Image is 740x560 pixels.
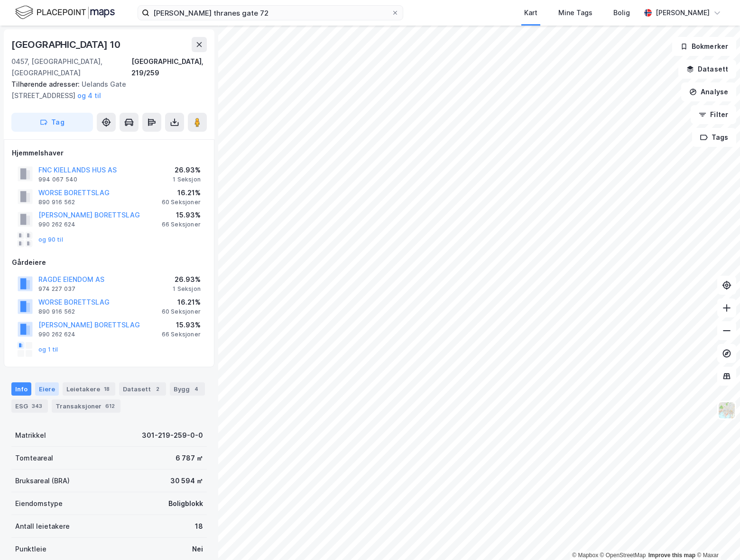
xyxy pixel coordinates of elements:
div: Eiendomstype [15,498,63,509]
div: 990 262 624 [38,331,75,338]
div: 15.93% [162,319,201,331]
div: 990 262 624 [38,221,75,228]
div: 18 [102,384,111,394]
div: [PERSON_NAME] [656,7,710,18]
input: Søk på adresse, matrikkel, gårdeiere, leietakere eller personer [149,6,391,20]
a: Mapbox [572,552,598,559]
div: Leietakere [63,382,115,396]
div: Punktleie [15,543,46,555]
div: Nei [192,543,203,555]
button: Bokmerker [672,37,736,56]
span: Tilhørende adresser: [11,80,82,88]
div: 4 [192,384,201,394]
div: Eiere [35,382,59,396]
div: Mine Tags [558,7,592,18]
div: Uelands Gate [STREET_ADDRESS] [11,79,199,101]
div: 0457, [GEOGRAPHIC_DATA], [GEOGRAPHIC_DATA] [11,56,131,79]
button: Tags [692,128,736,147]
div: Antall leietakere [15,521,70,532]
div: [GEOGRAPHIC_DATA] 10 [11,37,122,52]
div: 612 [103,401,117,411]
div: Info [11,382,31,396]
div: 994 067 540 [38,176,77,183]
button: Datasett [678,60,736,79]
button: Filter [691,105,736,124]
div: 60 Seksjoner [162,199,201,206]
img: Z [718,401,736,419]
div: 890 916 562 [38,308,75,316]
div: 6 787 ㎡ [176,452,203,464]
div: 66 Seksjoner [162,221,201,228]
div: 18 [195,521,203,532]
div: 343 [30,401,44,411]
div: ESG [11,399,48,413]
div: 26.93% [173,164,201,176]
div: 974 227 037 [38,285,75,293]
div: 60 Seksjoner [162,308,201,316]
div: Bygg [170,382,205,396]
div: 2 [153,384,162,394]
div: [GEOGRAPHIC_DATA], 219/259 [131,56,207,79]
div: Tomteareal [15,452,53,464]
div: Datasett [119,382,166,396]
a: Improve this map [648,552,695,559]
div: Bruksareal (BRA) [15,475,70,487]
div: 890 916 562 [38,199,75,206]
iframe: Chat Widget [693,515,740,560]
div: 1 Seksjon [173,176,201,183]
div: 66 Seksjoner [162,331,201,338]
img: logo.f888ab2527a4732fd821a326f86c7f29.svg [15,4,115,21]
div: 26.93% [173,274,201,285]
div: Matrikkel [15,430,46,441]
div: Bolig [613,7,630,18]
div: 1 Seksjon [173,285,201,293]
div: Kart [524,7,537,18]
div: Transaksjoner [52,399,120,413]
button: Analyse [681,82,736,101]
div: 16.21% [162,297,201,308]
div: 30 594 ㎡ [170,475,203,487]
div: Boligblokk [168,498,203,509]
a: OpenStreetMap [600,552,646,559]
div: Hjemmelshaver [12,147,206,159]
div: 16.21% [162,187,201,199]
div: 301-219-259-0-0 [142,430,203,441]
div: Gårdeiere [12,257,206,268]
div: 15.93% [162,209,201,221]
button: Tag [11,113,93,132]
